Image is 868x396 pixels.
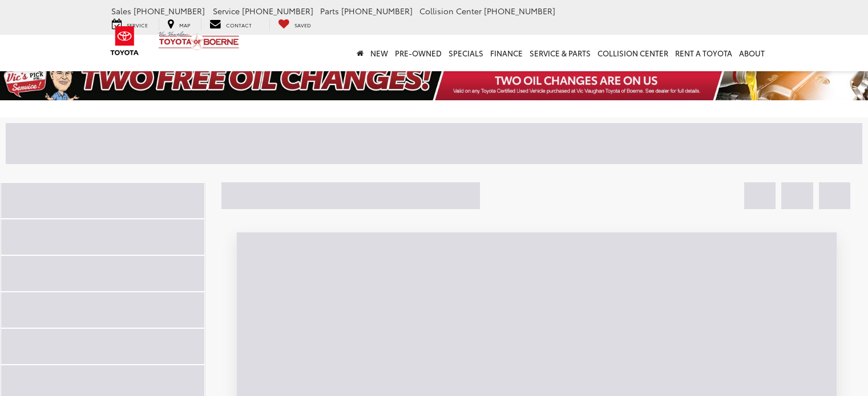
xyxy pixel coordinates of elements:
a: My Saved Vehicles [269,18,320,31]
a: Rent a Toyota [672,35,736,71]
a: About [736,35,768,71]
a: Collision Center [594,35,672,71]
span: [PHONE_NUMBER] [242,5,313,17]
a: Pre-Owned [391,35,445,71]
a: Service & Parts: Opens in a new tab [526,35,594,71]
img: Vic Vaughan Toyota of Boerne [158,31,240,51]
span: [PHONE_NUMBER] [134,5,205,17]
a: New [367,35,391,71]
span: Parts [320,5,339,17]
span: Map [179,21,190,28]
a: Contact [201,18,260,31]
a: Finance [487,35,526,71]
a: Service [103,18,156,31]
a: Specials [445,35,487,71]
span: [PHONE_NUMBER] [484,5,555,17]
span: [PHONE_NUMBER] [341,5,413,17]
span: Sales [111,5,131,17]
span: Service [127,21,148,28]
span: Contact [226,21,252,28]
span: Collision Center [419,5,482,17]
span: Service [213,5,240,17]
span: Saved [294,21,311,28]
a: Home [353,35,367,71]
img: Toyota [103,22,146,59]
a: Map [159,18,199,31]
